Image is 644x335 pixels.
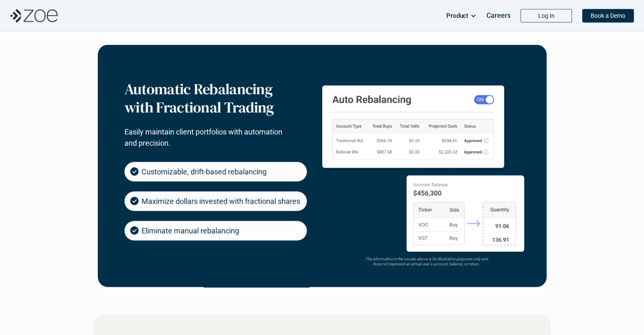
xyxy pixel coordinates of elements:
[591,12,625,19] p: Book a Demo
[520,9,572,22] a: Log In
[365,257,487,261] em: The information in the visuals above is for illustrative purposes only and
[486,7,510,24] a: Careers
[486,11,511,19] p: Careers
[538,12,555,19] p: Log In
[141,195,300,206] p: Maximize dollars invested with fractional shares
[373,262,480,266] em: does not represent an actual user's account, balance, or return.
[582,9,634,22] a: Book a Demo
[141,166,266,177] p: Customizable, drift-based rebalancing
[124,126,282,148] p: Easily maintain client portfolios with automation and precision.
[446,9,468,22] p: Product
[141,225,239,236] p: Eliminate manual rebalancing
[124,80,282,116] h3: Automatic Rebalancing with Fractional Trading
